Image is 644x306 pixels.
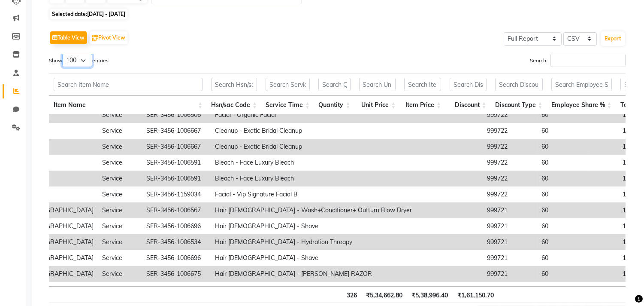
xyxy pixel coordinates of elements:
th: Employee Share %: activate to sort column ascending [547,96,616,114]
td: 60 [537,171,590,187]
select: Showentries [62,54,92,67]
th: 326 [321,286,361,303]
span: Selected date: [50,9,127,19]
th: Unit Price: activate to sort column ascending [355,96,400,114]
td: 1 [590,123,630,139]
td: Cleanup [9,139,98,155]
th: ₹5,34,662.80 [361,286,407,303]
td: 999722 [483,187,537,202]
td: 999722 [483,171,537,187]
td: 999721 [483,218,537,234]
td: Service [98,202,142,218]
td: Service [98,218,142,234]
td: SER-3456-1006700 [142,282,211,298]
td: Hair [DEMOGRAPHIC_DATA] - Shave [211,250,483,266]
td: 60 [537,250,590,266]
td: Service [98,139,142,155]
th: ₹5,38,996.40 [407,286,452,303]
td: Facial [9,187,98,202]
td: Cleanup - Exotic Bridal Cleanup [211,139,483,155]
td: Service [98,234,142,250]
label: Search: [530,54,626,67]
td: Facial - Vip Signature Facial B [211,187,483,202]
td: Hair [DEMOGRAPHIC_DATA] [9,202,98,218]
td: Facial [9,107,98,123]
td: Hair [DEMOGRAPHIC_DATA] - Hydration Threapy [211,234,483,250]
td: Bleach [9,171,98,187]
input: Search Service Time [266,78,310,91]
td: 1 [590,155,630,171]
button: Table View [50,31,87,44]
td: SER-3456-1006591 [142,171,211,187]
button: Pivot View [90,31,127,44]
td: Hair [DEMOGRAPHIC_DATA] - Wash+Conditioner+ Outturn Blow Dryer [211,202,483,218]
td: 60 [537,218,590,234]
td: 999722 [483,139,537,155]
td: 60 [537,187,590,202]
td: 1 [590,218,630,234]
td: 999721 [483,282,537,298]
td: Bleach - Face Luxury Bleach [211,171,483,187]
td: 999721 [483,266,537,282]
input: Search Discount Type [495,78,543,91]
td: 60 [537,139,590,155]
td: Service [98,155,142,171]
td: Bleach - Face Luxury Bleach [211,155,483,171]
td: Service [98,107,142,123]
td: SER-3456-1006667 [142,123,211,139]
td: 1 [590,202,630,218]
label: Show entries [49,54,109,67]
th: Quantity: activate to sort column ascending [314,96,354,114]
td: 1 [590,266,630,282]
th: Discount: activate to sort column ascending [445,96,490,114]
td: 60 [537,266,590,282]
td: 60 [537,202,590,218]
td: 60 [537,282,590,298]
td: 1 [590,250,630,266]
td: SER-3456-1006696 [142,250,211,266]
td: 1 [590,187,630,202]
th: Service Time: activate to sort column ascending [261,96,314,114]
td: 999721 [483,234,537,250]
td: 60 [537,107,590,123]
td: Service [98,123,142,139]
td: 999722 [483,155,537,171]
td: 999721 [483,202,537,218]
th: Hsn/sac Code: activate to sort column ascending [207,96,261,114]
th: Item Name: activate to sort column ascending [49,96,207,114]
th: Item Price: activate to sort column ascending [400,96,445,114]
td: SER-3456-1006567 [142,202,211,218]
td: Hair [DEMOGRAPHIC_DATA] - Loreal Shampoo Conditioner Styling -[DEMOGRAPHIC_DATA] [211,282,483,298]
td: Hair [DEMOGRAPHIC_DATA] [9,250,98,266]
input: Search Discount [450,78,486,91]
td: 1 [590,139,630,155]
td: 60 [537,234,590,250]
td: 60 [537,155,590,171]
input: Search Unit Price [359,78,396,91]
td: 999722 [483,123,537,139]
td: Service [98,282,142,298]
button: Export [601,31,625,46]
td: SER-3456-1159034 [142,187,211,202]
input: Search Item Name [54,78,203,91]
td: Service [98,187,142,202]
td: SER-3456-1006696 [142,218,211,234]
td: SER-3456-1006667 [142,139,211,155]
td: Facial - Organic Facial [211,107,483,123]
td: SER-3456-1006534 [142,234,211,250]
td: 1 [590,171,630,187]
td: Service [98,171,142,187]
input: Search Quantity [318,78,350,91]
td: 60 [537,123,590,139]
td: SER-3456-1006591 [142,155,211,171]
td: Bleach [9,155,98,171]
input: Search Hsn/sac Code [211,78,257,91]
td: SER-3456-1006506 [142,107,211,123]
td: SER-3456-1006675 [142,266,211,282]
td: 1 [590,234,630,250]
td: Cleanup - Exotic Bridal Cleanup [211,123,483,139]
td: Hair [DEMOGRAPHIC_DATA] [9,266,98,282]
th: Discount Type: activate to sort column ascending [491,96,547,114]
span: [DATE] - [DATE] [87,11,125,17]
td: Cleanup [9,123,98,139]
